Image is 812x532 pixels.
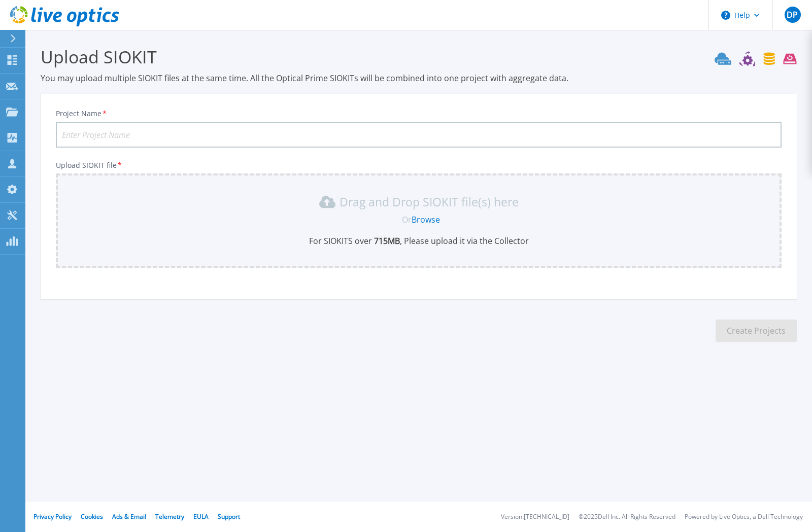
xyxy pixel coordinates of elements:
a: Ads & Email [112,512,146,521]
li: Powered by Live Optics, a Dell Technology [685,514,803,520]
b: 715 MB [372,235,400,246]
span: Or [402,214,412,225]
li: © 2025 Dell Inc. All Rights Reserved [579,514,675,520]
span: DP [787,11,798,19]
p: Drag and Drop SIOKIT file(s) here [340,197,519,207]
a: Cookies [81,512,103,521]
label: Project Name [56,110,108,117]
a: Browse [412,214,440,225]
p: You may upload multiple SIOKIT files at the same time. All the Optical Prime SIOKITs will be comb... [41,73,797,84]
p: Upload SIOKIT file [56,161,782,169]
a: EULA [193,512,209,521]
button: Create Projects [716,320,797,342]
h3: Upload SIOKIT [41,45,797,68]
li: Version: [TECHNICAL_ID] [501,514,569,520]
input: Enter Project Name [56,122,782,148]
div: Drag and Drop SIOKIT file(s) here OrBrowseFor SIOKITS over 715MB, Please upload it via the Collector [62,194,775,246]
p: For SIOKITS over , Please upload it via the Collector [62,235,775,246]
a: Privacy Policy [33,512,72,521]
a: Support [218,512,240,521]
a: Telemetry [155,512,184,521]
